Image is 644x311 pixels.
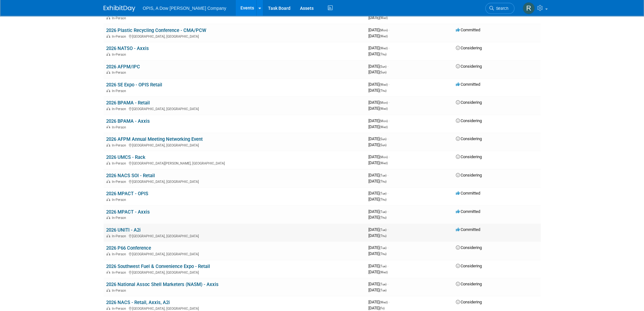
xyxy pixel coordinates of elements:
[106,180,110,183] img: In-Person Event
[106,270,363,275] div: [GEOGRAPHIC_DATA], [GEOGRAPHIC_DATA]
[106,154,145,160] a: 2026 UMCS - Rack
[379,83,388,86] span: (Wed)
[368,288,386,292] span: [DATE]
[456,209,480,214] span: Committed
[368,88,386,93] span: [DATE]
[379,28,388,32] span: (Mon)
[379,107,388,110] span: (Wed)
[106,216,110,219] img: In-Person Event
[379,161,388,165] span: (Wed)
[112,89,128,93] span: In-Person
[456,173,482,177] span: Considering
[368,191,388,196] span: [DATE]
[106,191,148,196] a: 2026 MPACT - OPIS
[456,46,482,50] span: Considering
[106,252,110,255] img: In-Person Event
[456,245,482,250] span: Considering
[379,89,386,92] span: (Thu)
[368,160,388,165] span: [DATE]
[494,6,508,11] span: Search
[379,283,386,286] span: (Tue)
[368,124,388,129] span: [DATE]
[106,173,155,178] a: 2026 NACS SOI - Retail
[379,101,388,104] span: (Mon)
[112,271,128,275] span: In-Person
[106,82,162,88] a: 2026 SE Expo - OPIS Retail
[106,28,206,33] a: 2026 Plastic Recycling Conference - CMA/PCW
[106,233,363,238] div: [GEOGRAPHIC_DATA], [GEOGRAPHIC_DATA]
[368,227,388,232] span: [DATE]
[104,5,135,12] img: ExhibitDay
[368,52,386,56] span: [DATE]
[106,289,110,292] img: In-Person Event
[106,300,170,305] a: 2026 NACS - Retail, Axxis, A2i
[379,271,388,274] span: (Wed)
[456,82,480,87] span: Committed
[112,71,128,75] span: In-Person
[106,34,363,39] div: [GEOGRAPHIC_DATA], [GEOGRAPHIC_DATA]
[456,118,482,123] span: Considering
[106,107,110,110] img: In-Person Event
[387,173,388,177] span: -
[368,154,390,159] span: [DATE]
[379,289,386,292] span: (Tue)
[112,234,128,238] span: In-Person
[112,252,128,256] span: In-Person
[379,174,386,177] span: (Tue)
[379,119,388,123] span: (Mon)
[112,289,128,293] span: In-Person
[106,100,150,106] a: 2026 BPAMA - Retail
[106,234,110,237] img: In-Person Event
[389,300,390,304] span: -
[106,64,140,70] a: 2026 AFPM/IPC
[379,198,386,201] span: (Thu)
[387,227,388,232] span: -
[389,154,390,159] span: -
[106,251,363,256] div: [GEOGRAPHIC_DATA], [GEOGRAPHIC_DATA]
[106,53,110,56] img: In-Person Event
[368,136,388,141] span: [DATE]
[368,300,390,304] span: [DATE]
[106,264,210,269] a: 2026 Southwest Fuel & Convenience Expo - Retail
[106,16,110,19] img: In-Person Event
[379,246,386,250] span: (Tue)
[379,216,386,219] span: (Thu)
[456,28,480,32] span: Committed
[112,16,128,20] span: In-Person
[368,306,385,310] span: [DATE]
[106,34,110,38] img: In-Person Event
[387,136,388,141] span: -
[456,191,480,196] span: Committed
[368,106,388,111] span: [DATE]
[368,179,386,183] span: [DATE]
[106,89,110,92] img: In-Person Event
[368,28,390,32] span: [DATE]
[106,227,141,233] a: 2026 UNITI - A2i
[368,46,390,50] span: [DATE]
[389,46,390,50] span: -
[106,271,110,274] img: In-Person Event
[106,282,219,287] a: 2026 National Assoc Shell Marketers (NASM) - Axxis
[523,2,535,14] img: Renee Ortner
[106,46,149,51] a: 2026 NATSO - Axxis
[368,245,388,250] span: [DATE]
[456,282,482,286] span: Considering
[112,161,128,165] span: In-Person
[368,282,388,286] span: [DATE]
[106,245,151,251] a: 2026 P66 Conference
[387,191,388,196] span: -
[106,161,110,165] img: In-Person Event
[387,264,388,268] span: -
[379,143,386,147] span: (Sun)
[368,82,390,87] span: [DATE]
[379,228,386,232] span: (Tue)
[106,125,110,128] img: In-Person Event
[106,143,110,146] img: In-Person Event
[368,215,386,220] span: [DATE]
[106,136,203,142] a: 2026 AFPM Annual Meeting Networking Event
[112,125,128,129] span: In-Person
[368,251,386,256] span: [DATE]
[106,307,110,310] img: In-Person Event
[456,227,480,232] span: Committed
[368,142,386,147] span: [DATE]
